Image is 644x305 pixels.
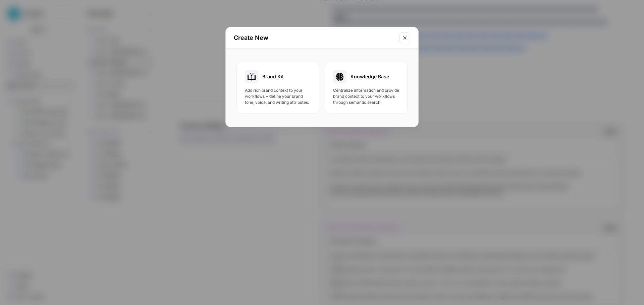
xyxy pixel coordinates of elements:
span: Knowledge Base [351,73,389,80]
button: Close modal [399,32,410,43]
button: Knowledge BaseCentralize information and provide brand context to your workflows through semantic... [325,62,408,114]
span: Add rich brand context to your workflows + define your brand tone, voice, and writing attributes. [245,87,311,105]
button: Brand KitAdd rich brand context to your workflows + define your brand tone, voice, and writing at... [236,62,319,114]
h2: Create New [234,33,395,43]
span: Brand Kit [262,73,284,80]
span: Centralize information and provide brand context to your workflows through semantic search. [333,87,399,105]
